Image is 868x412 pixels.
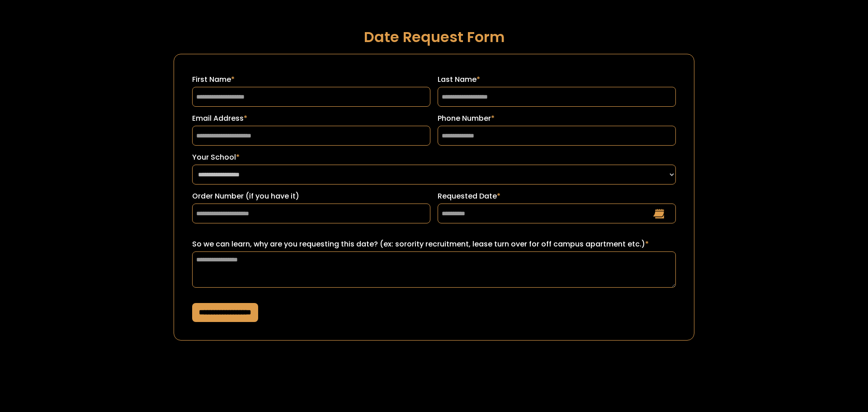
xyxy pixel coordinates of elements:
[174,29,694,45] h1: Date Request Form
[438,191,676,202] label: Requested Date
[192,113,430,124] label: Email Address
[192,74,430,85] label: First Name
[192,152,676,163] label: Your School
[192,239,676,250] label: So we can learn, why are you requesting this date? (ex: sorority recruitment, lease turn over for...
[438,113,676,124] label: Phone Number
[438,74,676,85] label: Last Name
[192,191,430,202] label: Order Number (if you have it)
